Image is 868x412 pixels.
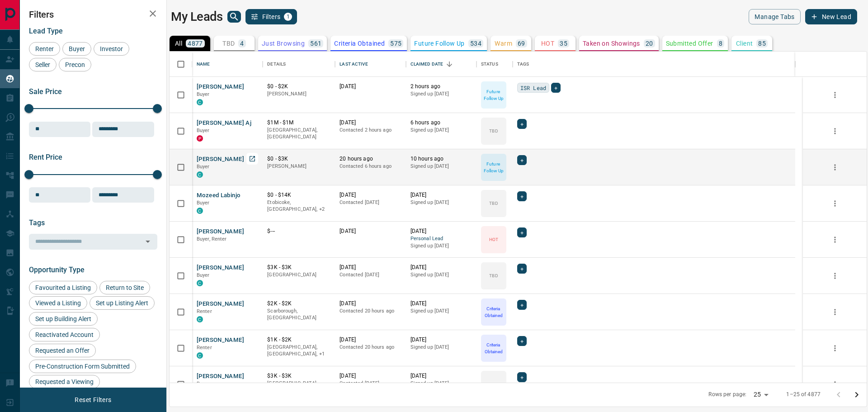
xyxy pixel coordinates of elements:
button: more [828,378,842,391]
span: 1 [285,14,291,20]
span: Seller [32,61,53,68]
button: Go to next page [848,386,866,404]
p: 10 hours ago [410,155,472,163]
button: more [828,233,842,246]
p: Signed up [DATE] [410,380,472,387]
span: + [520,373,524,382]
div: Renter [29,42,60,56]
p: 4 [240,40,244,47]
p: Signed up [DATE] [410,90,472,98]
div: Tags [513,52,795,77]
button: [PERSON_NAME] [197,155,244,164]
p: Signed up [DATE] [410,242,472,250]
p: [GEOGRAPHIC_DATA] [267,271,330,279]
div: Seller [29,58,57,71]
p: [DATE] [340,191,401,199]
p: Signed up [DATE] [410,271,472,279]
p: [PERSON_NAME] [267,90,330,98]
p: 575 [390,40,401,47]
div: Status [481,52,498,77]
button: Filters1 [245,9,297,24]
p: Signed up [DATE] [410,163,472,170]
span: Viewed a Listing [32,299,84,307]
p: [DATE] [410,372,472,380]
p: 69 [518,40,525,47]
span: ISR Lead [520,83,546,92]
p: [DATE] [410,191,472,199]
button: [PERSON_NAME] [197,227,244,236]
p: 85 [758,40,766,47]
div: Buyer [62,42,91,56]
p: Just Browsing [262,40,305,47]
button: Mozeed Labinjo [197,191,240,200]
div: + [517,264,527,274]
button: more [828,161,842,174]
p: [DATE] [410,264,472,271]
div: Reactivated Account [29,328,100,341]
span: + [520,119,524,128]
button: New Lead [805,9,857,24]
span: Renter [197,308,212,314]
span: Tags [29,218,45,227]
p: York Crosstown, Toronto [267,199,330,213]
p: Contacted 20 hours ago [340,308,401,315]
button: more [828,269,842,283]
span: Buyer [197,272,210,278]
p: 35 [560,40,567,47]
button: more [828,341,842,355]
p: TBD [222,40,235,47]
a: Open in New Tab [246,153,258,165]
span: Sale Price [29,87,62,96]
div: condos.ca [197,99,203,105]
span: Buyer [66,45,88,52]
button: [PERSON_NAME] [197,264,244,272]
p: HOT [489,236,498,243]
span: Buyer, Renter [197,236,227,242]
button: more [828,88,842,102]
p: Scarborough, [GEOGRAPHIC_DATA] [267,308,330,322]
button: [PERSON_NAME] Aj [197,119,251,128]
div: + [517,372,527,382]
div: Last Active [340,52,368,77]
span: Rent Price [29,153,62,161]
div: condos.ca [197,171,203,178]
p: [GEOGRAPHIC_DATA], [GEOGRAPHIC_DATA] [267,380,330,394]
div: Viewed a Listing [29,296,87,310]
p: 20 [646,40,653,47]
span: + [520,192,524,201]
p: Signed up [DATE] [410,127,472,134]
p: [DATE] [340,227,401,235]
span: Buyer [197,381,210,387]
div: Claimed Date [406,52,476,77]
p: HOT [541,40,554,47]
p: [DATE] [340,336,401,344]
div: + [517,119,527,129]
div: Favourited a Listing [29,281,97,294]
p: All [175,40,182,47]
button: Reset Filters [69,392,117,407]
span: Favourited a Listing [32,284,94,291]
div: Details [263,52,335,77]
p: Contacted [DATE] [340,380,401,387]
button: [PERSON_NAME] [197,300,244,308]
p: 6 hours ago [410,119,472,127]
p: 534 [470,40,481,47]
span: Return to Site [103,284,147,291]
div: + [517,191,527,201]
p: Criteria Obtained [482,305,505,319]
span: Set up Building Alert [32,315,94,322]
p: Contacted [DATE] [340,199,401,206]
p: [PERSON_NAME] [267,163,330,170]
p: [DATE] [340,119,401,127]
button: Sort [443,58,456,71]
span: + [554,83,557,92]
div: Pre-Construction Form Submitted [29,360,136,373]
span: Investor [97,45,126,52]
div: Set up Building Alert [29,312,98,326]
p: Future Follow Up [482,161,505,174]
div: + [551,83,561,93]
span: Renter [32,45,57,52]
p: $2K - $2K [267,300,330,308]
p: Contacted 2 hours ago [340,127,401,134]
span: Personal Lead [410,235,472,243]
